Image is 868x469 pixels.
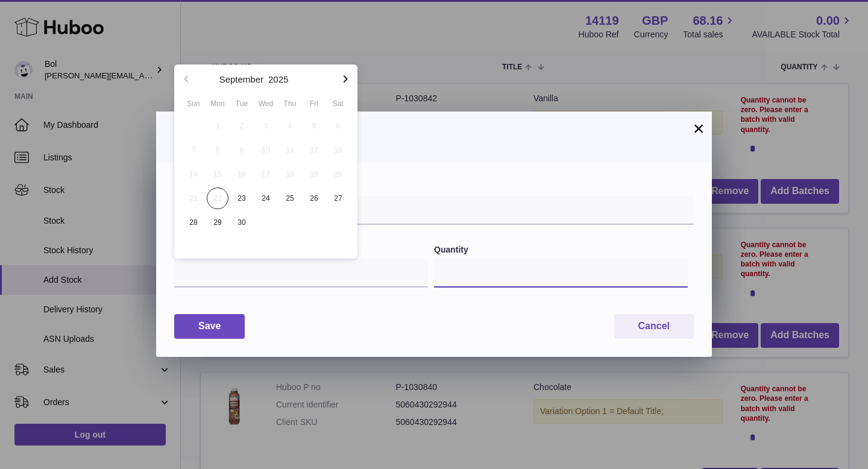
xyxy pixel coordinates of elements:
span: 8 [207,139,228,161]
span: 24 [255,187,277,209]
button: × [691,121,706,136]
button: 19 [302,162,326,186]
span: 4 [279,115,301,137]
span: 21 [183,187,204,209]
span: 30 [231,212,253,233]
button: 27 [326,186,350,210]
button: 16 [230,162,254,186]
button: September [219,75,263,84]
span: 3 [255,115,277,137]
span: 15 [207,163,228,185]
span: 18 [279,163,301,185]
span: 23 [231,187,253,209]
button: Cancel [614,314,694,339]
span: 6 [327,115,349,137]
button: 6 [326,114,350,138]
label: Quantity [434,244,688,256]
button: Save [174,314,245,339]
button: 13 [326,138,350,162]
span: 16 [231,163,253,185]
button: 18 [278,162,302,186]
button: 22 [206,186,230,210]
span: 22 [207,187,228,209]
span: 5 [303,115,325,137]
h3: Add [174,124,694,143]
button: 1 [206,114,230,138]
div: Thu [278,98,302,109]
span: 14 [183,163,204,185]
span: 27 [327,187,349,209]
button: 25 [278,186,302,210]
span: 2 [231,115,253,137]
button: 28 [181,210,206,234]
button: 30 [230,210,254,234]
span: 7 [183,139,204,161]
span: 12 [303,139,325,161]
button: 4 [278,114,302,138]
span: 1 [207,115,228,137]
span: 19 [303,163,325,185]
button: 2025 [268,75,288,84]
button: 20 [326,162,350,186]
div: Wed [254,98,278,109]
span: 11 [279,139,301,161]
span: 13 [327,139,349,161]
button: 2 [230,114,254,138]
span: 17 [255,163,277,185]
label: Batch Reference [174,181,694,193]
button: 17 [254,162,278,186]
button: 5 [302,114,326,138]
div: Sun [181,98,206,109]
button: 9 [230,138,254,162]
span: 10 [255,139,277,161]
span: 25 [279,187,301,209]
button: 21 [181,186,206,210]
button: 3 [254,114,278,138]
button: 10 [254,138,278,162]
div: Sat [326,98,350,109]
div: Fri [302,98,326,109]
span: 9 [231,139,253,161]
button: 29 [206,210,230,234]
span: 28 [183,212,204,233]
button: 26 [302,186,326,210]
span: 26 [303,187,325,209]
button: 24 [254,186,278,210]
button: 23 [230,186,254,210]
button: 8 [206,138,230,162]
div: Tue [230,98,254,109]
button: 14 [181,162,206,186]
button: 12 [302,138,326,162]
button: 7 [181,138,206,162]
span: 29 [207,212,228,233]
div: Mon [206,98,230,109]
button: 15 [206,162,230,186]
button: 11 [278,138,302,162]
span: 20 [327,163,349,185]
